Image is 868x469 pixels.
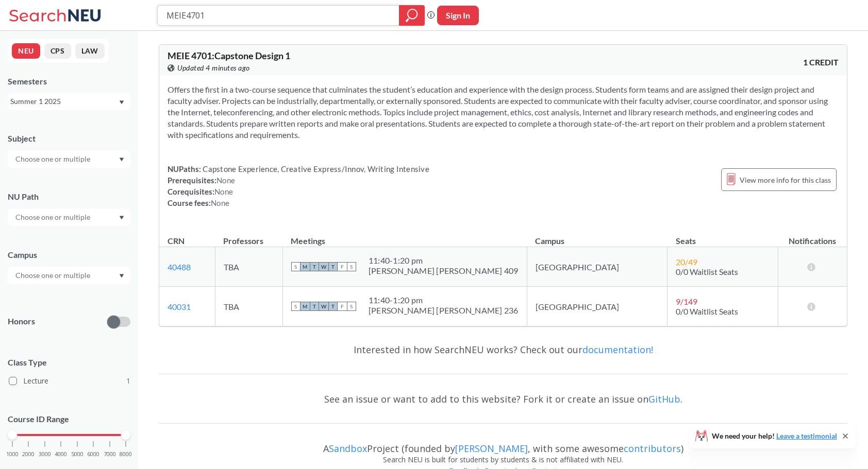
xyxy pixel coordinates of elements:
[165,7,392,24] input: Class, professor, course number, "phrase"
[120,451,132,457] span: 8000
[329,442,367,455] a: Sandbox
[8,267,130,284] div: Dropdown arrow
[22,451,35,457] span: 2000
[347,302,356,311] span: S
[55,451,67,457] span: 4000
[159,384,847,414] div: See an issue or want to add to this website? Fork it or create an issue on .
[406,8,418,23] svg: magnifying glass
[8,316,35,327] p: Honors
[338,262,347,271] span: F
[740,173,831,186] span: View more info for this class
[369,266,519,276] div: [PERSON_NAME] [PERSON_NAME] 409
[455,442,528,455] a: [PERSON_NAME]
[8,357,130,368] span: Class Type
[319,262,328,271] span: W
[10,269,97,282] input: Choose one or multiple
[126,375,130,387] span: 1
[310,302,319,311] span: T
[216,176,235,185] span: None
[527,225,667,247] th: Campus
[648,393,680,405] a: GitHub
[159,433,847,454] div: A Project (founded by , with some awesome )
[215,287,282,326] td: TBA
[676,267,738,276] span: 0/0 Waitlist Seats
[10,211,97,223] input: Choose one or multiple
[8,191,130,202] div: NU Path
[310,262,319,271] span: T
[215,225,282,247] th: Professors
[369,255,519,266] div: 11:40 - 1:20 pm
[168,302,191,311] a: 40031
[119,100,124,105] svg: Dropdown arrow
[168,84,839,141] section: Offers the first in a two-course sequence that culminates the student’s education and experience ...
[10,153,97,165] input: Choose one or multiple
[8,413,130,425] p: Course ID Range
[338,302,347,311] span: F
[676,297,697,306] span: 9 / 149
[624,442,681,455] a: contributors
[301,262,310,271] span: M
[291,262,301,271] span: S
[168,262,191,272] a: 40488
[8,133,130,144] div: Subject
[104,451,116,457] span: 7000
[71,451,84,457] span: 5000
[328,262,338,271] span: T
[347,262,356,271] span: S
[168,235,185,247] div: CRN
[776,431,837,440] a: Leave a testimonial
[676,306,738,316] span: 0/0 Waitlist Seats
[159,454,847,465] div: Search NEU is built for students by students & is not affiliated with NEU.
[328,302,338,311] span: T
[168,163,429,209] div: NUPaths: Prerequisites: Corequisites: Course fees:
[9,374,130,388] label: Lecture
[8,76,130,87] div: Semesters
[676,257,697,267] span: 20 / 49
[168,50,290,61] span: MEIE 4701 : Capstone Design 1
[527,247,667,287] td: [GEOGRAPHIC_DATA]
[44,43,71,59] button: CPS
[8,249,130,260] div: Campus
[582,343,653,356] a: documentation!
[75,43,105,59] button: LAW
[437,6,479,25] button: Sign In
[87,451,99,457] span: 6000
[319,302,328,311] span: W
[8,209,130,226] div: Dropdown arrow
[201,164,429,173] span: Capstone Experience, Creative Express/Innov, Writing Intensive
[667,225,778,247] th: Seats
[399,5,425,26] div: magnifying glass
[6,451,19,457] span: 1000
[214,187,233,196] span: None
[159,335,847,364] div: Interested in how SearchNEU works? Check out our
[803,57,839,68] span: 1 CREDIT
[119,274,124,278] svg: Dropdown arrow
[10,96,118,107] div: Summer 1 2025
[369,295,519,305] div: 11:40 - 1:20 pm
[282,225,527,247] th: Meetings
[8,93,130,110] div: Summer 1 2025Dropdown arrow
[301,302,310,311] span: M
[119,158,124,162] svg: Dropdown arrow
[211,198,229,207] span: None
[527,287,667,326] td: [GEOGRAPHIC_DATA]
[215,247,282,287] td: TBA
[177,62,250,74] span: Updated 4 minutes ago
[8,150,130,168] div: Dropdown arrow
[39,451,51,457] span: 3000
[712,432,837,440] span: We need your help!
[119,216,124,220] svg: Dropdown arrow
[291,302,301,311] span: S
[778,225,847,247] th: Notifications
[12,43,40,59] button: NEU
[369,305,519,316] div: [PERSON_NAME] [PERSON_NAME] 236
